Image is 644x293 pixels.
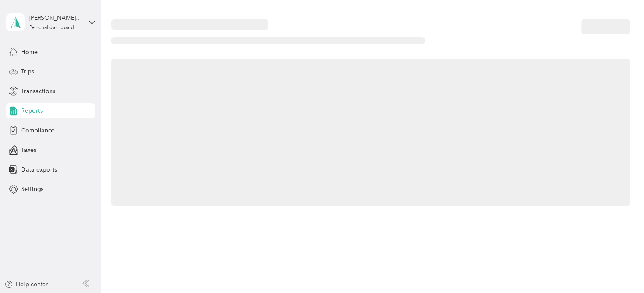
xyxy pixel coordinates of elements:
div: Personal dashboard [29,25,74,30]
span: Home [21,48,38,56]
div: [PERSON_NAME] [PERSON_NAME] [29,13,82,22]
span: Trips [21,67,34,76]
span: Compliance [21,126,54,135]
span: Settings [21,185,43,194]
span: Reports [21,106,43,115]
button: Help center [5,280,48,289]
span: Transactions [21,87,55,96]
iframe: Everlance-gr Chat Button Frame [597,246,644,293]
span: Data exports [21,165,57,174]
span: Taxes [21,145,36,154]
